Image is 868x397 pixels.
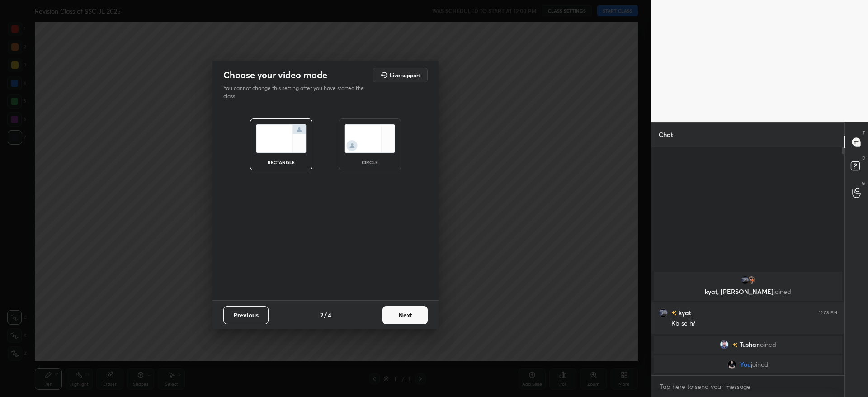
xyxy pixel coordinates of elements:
[328,310,331,320] h4: 4
[727,360,736,369] img: bf1e84bf73f945abbc000c2175944321.jpg
[677,308,691,317] h6: kyat
[651,123,680,147] p: Chat
[671,319,837,328] div: Kb se h?
[740,341,759,348] span: Tushar
[671,311,677,316] img: no-rating-badge.077c3623.svg
[732,343,738,348] img: no-rating-badge.077c3623.svg
[390,72,420,78] h5: Live support
[774,287,791,296] span: joined
[759,341,776,348] span: joined
[862,180,865,187] p: G
[751,361,769,368] span: joined
[382,306,428,324] button: Next
[659,288,837,295] p: kyat, [PERSON_NAME]
[819,310,837,316] div: 12:08 PM
[223,69,327,81] h2: Choose your video mode
[263,160,299,165] div: rectangle
[352,160,388,165] div: circle
[862,155,865,161] p: D
[720,340,729,349] img: ab488a11486247f580677d9337a89746.jpg
[651,270,844,375] div: grid
[223,84,370,100] p: You cannot change this setting after you have started the class
[320,310,323,320] h4: 2
[659,308,668,317] img: 6ba46531e97a438a9be9ebb2e6454216.jpg
[863,129,865,136] p: T
[741,275,750,284] img: 6ba46531e97a438a9be9ebb2e6454216.jpg
[324,310,327,320] h4: /
[256,124,307,153] img: normalScreenIcon.ae25ed63.svg
[223,306,269,324] button: Previous
[740,361,751,368] span: You
[344,124,395,153] img: circleScreenIcon.acc0effb.svg
[747,275,756,284] img: 5383efa7a74a4c0d9437bc159205a728.jpg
